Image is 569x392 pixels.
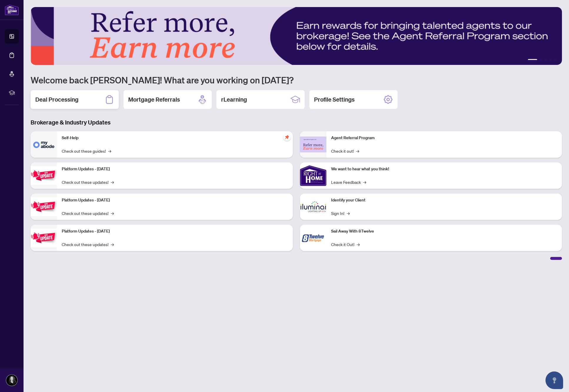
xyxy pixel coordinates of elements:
[128,95,180,104] h2: Mortgage Referrals
[300,194,326,220] img: Identify your Client
[62,148,111,154] a: Check out these guides!→
[31,228,57,247] img: Platform Updates - June 23, 2025
[300,162,326,189] img: We want to hear what you think!
[31,131,57,158] img: Self-Help
[554,59,556,61] button: 5
[300,137,326,153] img: Agent Referral Program
[31,166,57,185] img: Platform Updates - July 21, 2025
[221,95,247,104] h2: rLearning
[528,59,537,61] button: 1
[31,7,562,65] img: Slide 0
[31,118,562,127] h3: Brokerage & Industry Updates
[331,135,558,141] p: Agent Referral Program
[111,179,114,185] span: →
[331,210,350,216] a: Sign In!→
[331,241,360,248] a: Check it Out!→
[62,135,288,141] p: Self-Help
[111,241,114,248] span: →
[111,210,114,216] span: →
[331,179,366,185] a: Leave Feedback→
[544,59,547,61] button: 3
[35,95,79,104] h2: Deal Processing
[62,228,288,235] p: Platform Updates - [DATE]
[356,148,359,154] span: →
[108,148,111,154] span: →
[62,210,114,216] a: Check out these updates!→
[62,166,288,172] p: Platform Updates - [DATE]
[31,197,57,216] img: Platform Updates - July 8, 2025
[331,166,558,172] p: We want to hear what you think!
[357,241,360,248] span: →
[331,197,558,203] p: Identify your Client
[31,74,562,85] h1: Welcome back [PERSON_NAME]! What are you working on [DATE]?
[549,59,551,61] button: 4
[347,210,350,216] span: →
[300,225,326,251] img: Sail Away With 8Twelve
[62,197,288,203] p: Platform Updates - [DATE]
[5,4,19,15] img: logo
[62,179,114,185] a: Check out these updates!→
[6,375,17,386] img: Profile Icon
[331,228,558,235] p: Sail Away With 8Twelve
[331,148,359,154] a: Check it out!→
[540,59,542,61] button: 2
[283,134,291,141] span: pushpin
[545,371,563,389] button: Open asap
[363,179,366,185] span: →
[62,241,114,248] a: Check out these updates!→
[314,95,355,104] h2: Profile Settings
